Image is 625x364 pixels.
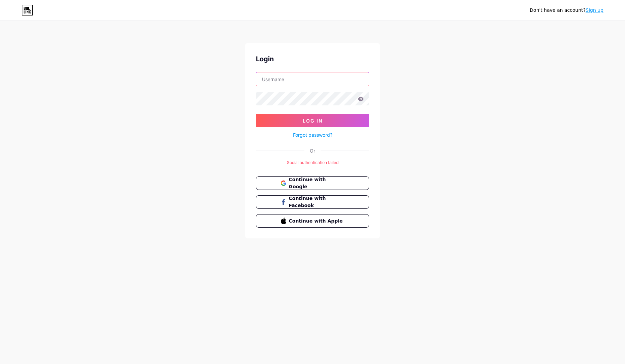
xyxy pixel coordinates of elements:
span: Log In [303,118,323,124]
a: Forgot password? [293,131,332,138]
button: Continue with Facebook [256,195,369,209]
button: Continue with Apple [256,214,369,228]
div: Or [310,147,315,154]
span: Continue with Apple [289,218,345,225]
button: Continue with Google [256,176,369,190]
span: Continue with Facebook [289,195,345,209]
div: Social authentication failed [256,160,369,166]
span: Continue with Google [289,176,345,190]
input: Username [256,72,369,86]
button: Log In [256,114,369,127]
div: Login [256,54,369,64]
a: Sign up [586,7,603,13]
div: Don't have an account? [530,7,603,14]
